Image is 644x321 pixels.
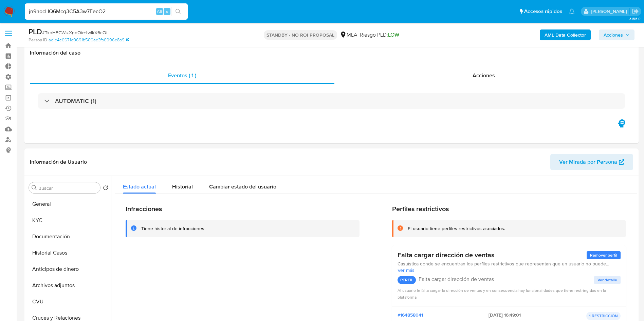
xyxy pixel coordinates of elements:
[38,93,625,109] div: AUTOMATIC (1)
[540,29,591,40] button: AML Data Collector
[157,8,162,15] span: Alt
[26,228,111,245] button: Documentación
[591,8,629,15] p: gustavo.deseta@mercadolibre.com
[360,31,399,39] span: Riesgo PLD:
[26,261,111,277] button: Anticipos de dinero
[168,72,196,79] span: Eventos ( 1 )
[524,8,562,15] span: Accesos rápidos
[264,30,337,40] p: STANDBY - NO ROI PROPOSAL
[30,49,633,56] h1: Información del caso
[388,31,399,39] span: LOW
[29,26,42,37] b: PLD
[42,29,107,36] span: # TxbHFCWstXnqOie4wlkX6cOi
[604,29,623,40] span: Acciones
[599,29,634,40] button: Acciones
[49,37,129,43] a: ae1e4e6671e0691b500ae3fb6996e8b9
[632,8,639,15] a: Salir
[32,185,37,190] button: Buscar
[545,29,586,40] b: AML Data Collector
[103,185,108,193] button: Volver al orden por defecto
[26,196,111,212] button: General
[25,7,188,16] input: Buscar usuario o caso...
[26,294,111,310] button: CVU
[26,245,111,261] button: Historial Casos
[559,154,617,170] span: Ver Mirada por Persona
[171,7,185,16] button: search-icon
[55,97,96,105] h3: AUTOMATIC (1)
[569,8,575,14] a: Notificaciones
[166,8,168,15] span: s
[550,154,633,170] button: Ver Mirada por Persona
[29,37,47,43] b: Person ID
[473,72,495,79] span: Acciones
[38,185,97,191] input: Buscar
[26,212,111,228] button: KYC
[340,31,357,39] div: MLA
[26,277,111,294] button: Archivos adjuntos
[30,159,87,165] h1: Información de Usuario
